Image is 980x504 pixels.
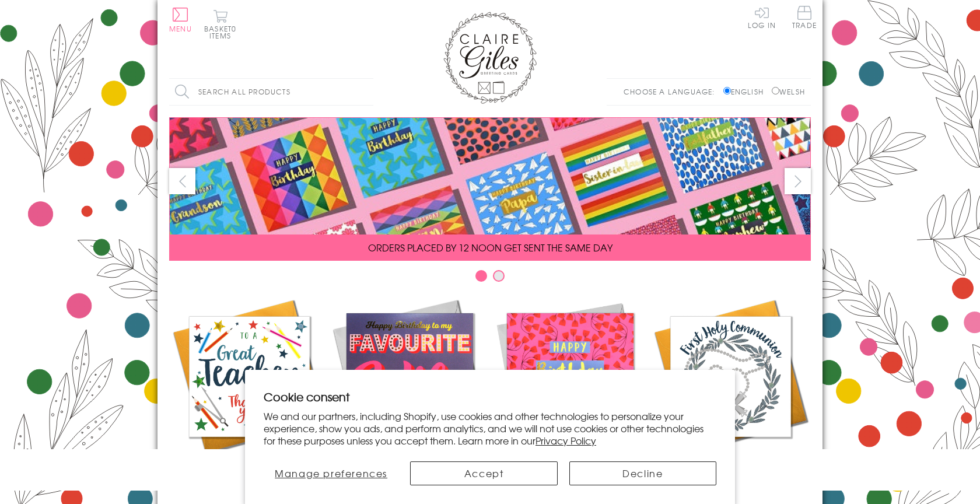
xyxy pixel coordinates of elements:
[785,168,811,194] button: next
[169,296,330,480] a: Academic
[624,86,721,97] p: Choose a language:
[169,79,373,105] input: Search all products
[204,9,236,39] button: Basket0 items
[209,23,236,41] span: 0 items
[569,461,716,485] button: Decline
[723,87,731,94] input: English
[772,87,779,94] input: Welsh
[169,23,192,34] span: Menu
[169,269,811,288] div: Carousel Pagination
[362,79,373,105] input: Search
[264,461,398,485] button: Manage preferences
[443,12,537,104] img: Claire Giles Greetings Cards
[772,86,805,97] label: Welsh
[410,461,557,485] button: Accept
[748,6,776,29] a: Log In
[264,388,716,405] h2: Cookie consent
[792,6,817,29] span: Trade
[535,433,596,447] a: Privacy Policy
[723,86,769,97] label: English
[490,296,650,480] a: Birthdays
[792,6,817,31] a: Trade
[493,270,505,282] button: Carousel Page 2
[169,168,195,194] button: prev
[275,466,387,480] span: Manage preferences
[264,410,716,446] p: We and our partners, including Shopify, use cookies and other technologies to personalize your ex...
[475,270,487,282] button: Carousel Page 1 (Current Slide)
[650,296,811,494] a: Communion and Confirmation
[330,296,490,480] a: New Releases
[368,240,612,254] span: ORDERS PLACED BY 12 NOON GET SENT THE SAME DAY
[169,8,192,32] button: Menu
